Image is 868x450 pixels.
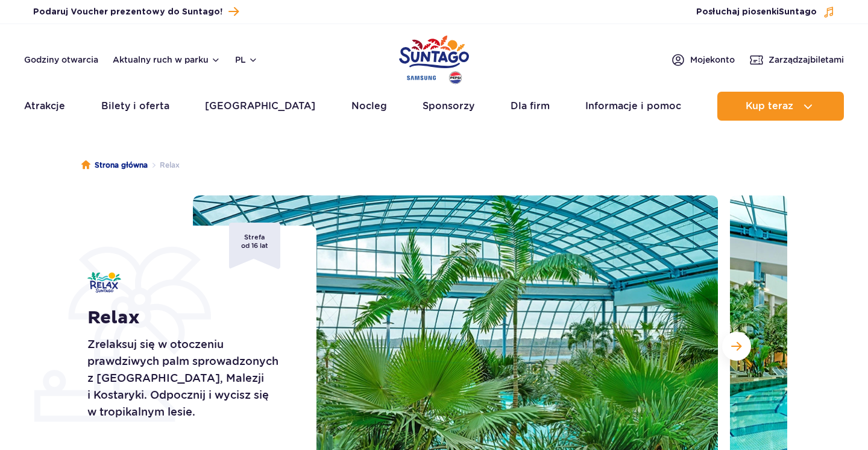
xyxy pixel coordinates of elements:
[33,4,239,20] a: Podaruj Voucher prezentowy do Suntago!
[148,159,180,171] li: Relax
[749,52,844,67] a: Zarządzajbiletami
[423,92,474,121] a: Sponsorzy
[229,223,280,269] span: Strefa od 16 lat
[696,6,817,18] span: Posłuchaj piosenki
[81,159,148,171] a: Strona główna
[746,101,793,112] span: Kup teraz
[87,307,289,329] h1: Relax
[33,6,222,18] span: Podaruj Voucher prezentowy do Suntago!
[717,92,844,121] button: Kup teraz
[205,92,315,121] a: [GEOGRAPHIC_DATA]
[696,6,835,18] button: Posłuchaj piosenkiSuntago
[87,336,289,420] p: Zrelaksuj się w otoczeniu prawdziwych palm sprowadzonych z [GEOGRAPHIC_DATA], Malezji i Kostaryki...
[87,272,121,293] img: Relax
[399,30,469,86] a: Park of Poland
[351,92,387,121] a: Nocleg
[690,54,735,66] span: Moje konto
[24,92,65,121] a: Atrakcje
[769,54,844,66] span: Zarządzaj biletami
[722,332,751,361] button: Następny slajd
[511,92,550,121] a: Dla firm
[671,52,735,67] a: Mojekonto
[101,92,169,121] a: Bilety i oferta
[235,54,258,66] button: pl
[585,92,681,121] a: Informacje i pomoc
[779,8,817,16] span: Suntago
[113,55,221,65] button: Aktualny ruch w parku
[24,54,98,66] a: Godziny otwarcia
